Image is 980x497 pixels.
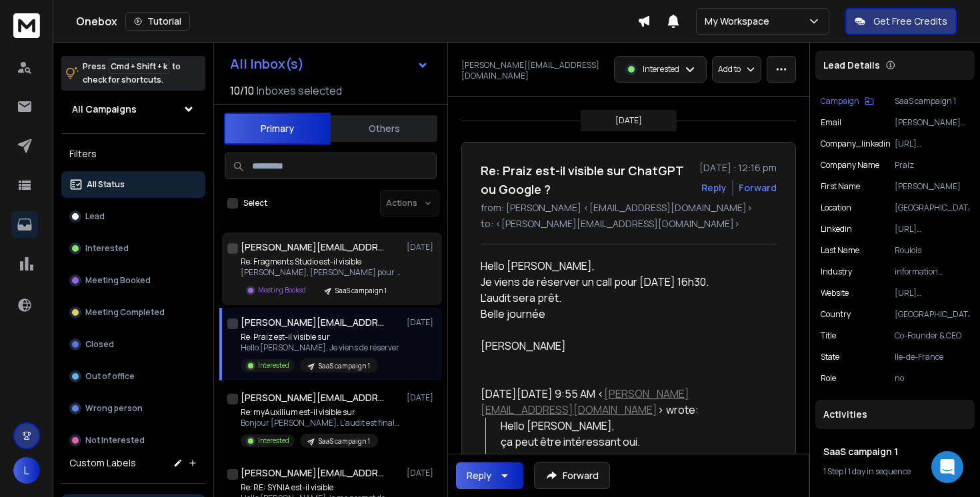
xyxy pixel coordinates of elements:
[69,456,136,470] h3: Custom Labels
[895,139,969,149] p: [URL][DOMAIN_NAME]
[895,352,969,362] p: Ile-de-France
[241,482,385,493] p: Re: RE: SYNIA est-il visible
[241,241,387,254] h1: [PERSON_NAME][EMAIL_ADDRESS][DOMAIN_NAME]
[481,290,766,306] div: L'audit sera prêt.
[821,245,859,256] p: Last Name
[76,12,637,31] div: Onebox
[821,224,852,235] p: linkedin
[407,468,437,478] p: [DATE]
[481,217,777,231] p: to: <[PERSON_NAME][EMAIL_ADDRESS][DOMAIN_NAME]>
[895,266,969,277] p: information technology & services
[72,103,137,116] h1: All Campaigns
[481,274,766,290] div: Je viens de réserver un call pour [DATE] 16h30.
[701,181,727,195] button: Reply
[461,60,606,81] p: [PERSON_NAME][EMAIL_ADDRESS][DOMAIN_NAME]
[258,285,306,295] p: Meeting Booked
[821,288,849,298] p: website
[643,64,679,75] p: Interested
[85,275,151,286] p: Meeting Booked
[821,373,836,384] p: role
[230,83,254,99] span: 10 / 10
[895,203,969,213] p: [GEOGRAPHIC_DATA]
[85,435,145,446] p: Not Interested
[83,60,181,87] p: Press to check for shortcuts.
[823,59,880,72] p: Lead Details
[821,139,891,149] p: company_linkedin
[481,258,766,274] div: Hello [PERSON_NAME],
[241,332,399,342] p: Re: Praiz est-il visible sur
[219,51,439,77] button: All Inbox(s)
[61,235,205,262] button: Interested
[615,115,642,126] p: [DATE]
[61,203,205,230] button: Lead
[895,160,969,171] p: Praiz
[241,407,401,418] p: Re: myAuxilium est-il visible sur
[895,288,969,298] p: [URL][DOMAIN_NAME]
[895,309,969,320] p: [GEOGRAPHIC_DATA]
[125,12,190,31] button: Tutorial
[85,371,135,382] p: Out of office
[407,392,437,403] p: [DATE]
[241,316,387,329] h1: [PERSON_NAME][EMAIL_ADDRESS][DOMAIN_NAME]
[258,360,289,370] p: Interested
[61,331,205,358] button: Closed
[85,211,105,222] p: Lead
[13,457,40,484] button: L
[61,427,205,454] button: Not Interested
[821,117,841,128] p: Email
[821,266,852,277] p: industry
[481,306,766,322] div: Belle journée
[705,15,775,28] p: My Workspace
[109,59,169,74] span: Cmd + Shift + k
[821,203,851,213] p: location
[258,436,289,446] p: Interested
[85,307,165,318] p: Meeting Completed
[823,445,967,458] h1: SaaS campaign 1
[85,243,129,254] p: Interested
[821,181,860,192] p: First Name
[87,179,125,190] p: All Status
[85,339,114,350] p: Closed
[241,418,401,428] p: Bonjour [PERSON_NAME], L’audit est finalisé ! Quelles
[699,161,777,175] p: [DATE] : 12:16 pm
[241,391,387,404] h1: [PERSON_NAME][EMAIL_ADDRESS]
[243,198,267,209] label: Select
[61,363,205,390] button: Out of office
[718,64,741,75] p: Add to
[319,436,370,446] p: SaaS campaign 1
[821,309,851,320] p: Country
[821,96,859,107] p: Campaign
[895,96,969,107] p: SaaS campaign 1
[481,338,766,354] div: [PERSON_NAME]
[61,267,205,294] button: Meeting Booked
[230,57,304,71] h1: All Inbox(s)
[241,256,401,267] p: Re: Fragments Studio est-il visible
[848,466,911,477] span: 1 day in sequence
[534,462,610,489] button: Forward
[61,299,205,326] button: Meeting Completed
[815,400,975,429] div: Activities
[873,15,947,28] p: Get Free Credits
[895,245,969,256] p: Roulois
[407,317,437,328] p: [DATE]
[481,161,691,199] h1: Re: Praiz est-il visible sur ChatGPT ou Google ?
[224,113,331,145] button: Primary
[61,171,205,198] button: All Status
[241,466,387,480] h1: [PERSON_NAME][EMAIL_ADDRESS][DOMAIN_NAME]
[895,117,969,128] p: [PERSON_NAME][EMAIL_ADDRESS][DOMAIN_NAME]
[319,361,370,371] p: SaaS campaign 1
[821,330,836,341] p: title
[931,451,963,483] div: Open Intercom Messenger
[481,386,766,418] div: [DATE][DATE] 9:55 AM < > wrote:
[335,286,387,296] p: SaaS campaign 1
[895,224,969,235] p: [URL][DOMAIN_NAME]
[331,114,437,143] button: Others
[739,181,777,195] div: Forward
[481,201,777,215] p: from: [PERSON_NAME] <[EMAIL_ADDRESS][DOMAIN_NAME]>
[821,352,839,362] p: State
[407,242,437,252] p: [DATE]
[257,83,342,99] h3: Inboxes selected
[895,181,969,192] p: [PERSON_NAME]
